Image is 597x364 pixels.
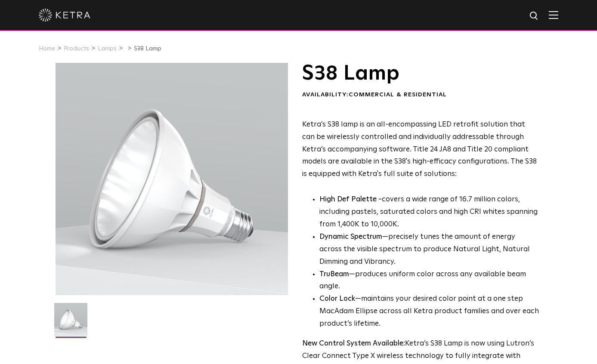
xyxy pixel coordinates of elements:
[39,46,55,52] a: Home
[319,196,382,203] strong: High Def Palette -
[302,340,405,347] strong: New Control System Available:
[549,11,558,19] img: Hamburger%20Nav.svg
[319,231,539,268] li: —precisely tunes the amount of energy across the visible spectrum to produce Natural Light, Natur...
[319,293,539,330] li: —maintains your desired color point at a one step MacAdam Ellipse across all Ketra product famili...
[319,194,539,231] p: covers a wide range of 16.7 million colors, including pastels, saturated colors and high CRI whit...
[302,91,539,99] div: Availability:
[302,63,539,84] h1: S38 Lamp
[98,46,117,52] a: Lamps
[529,11,540,22] img: search icon
[302,119,539,181] p: Ketra’s S38 lamp is an all-encompassing LED retrofit solution that can be wirelessly controlled a...
[319,268,539,293] li: —produces uniform color across any available beam angle.
[64,46,89,52] a: Products
[319,233,382,241] strong: Dynamic Spectrum
[319,271,349,278] strong: TruBeam
[319,295,355,302] strong: Color Lock
[39,9,90,22] img: ketra-logo-2019-white
[349,92,447,98] span: Commercial & Residential
[54,303,87,342] img: S38-Lamp-Edison-2021-Web-Square
[134,46,161,52] a: S38 Lamp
